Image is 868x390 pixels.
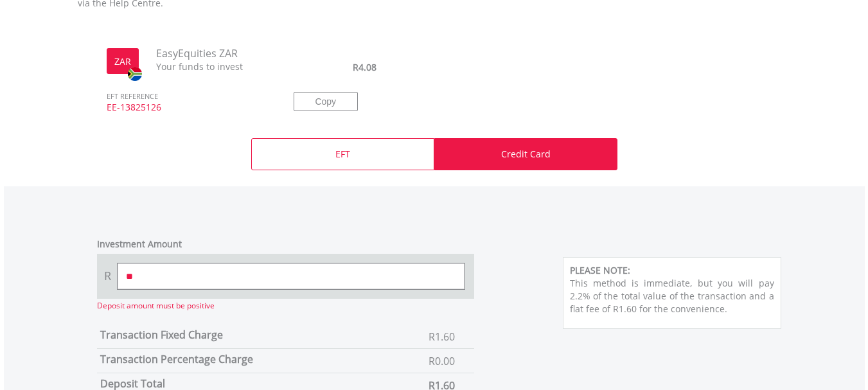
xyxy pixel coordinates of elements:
label: Transaction Percentage Charge [100,352,253,366]
p: EFT [335,148,350,161]
span: EE-13825126 [97,101,274,125]
span: Your funds to invest [146,60,275,73]
span: R0.00 [429,354,455,368]
button: Copy [294,92,358,111]
p: This method is immediate, but you will pay 2.2% of the total value of the transaction and a flat ... [570,277,774,315]
span: EasyEquities ZAR [146,46,275,61]
p: Credit Card [501,148,551,161]
label: Transaction Fixed Charge [100,328,223,342]
span: R [97,263,118,289]
label: ZAR [114,55,131,68]
label: Investment Amount [97,238,182,251]
b: PLEASE NOTE: [570,264,630,276]
span: Deposit amount must be positive [97,300,215,311]
span: EFT REFERENCE [97,74,274,102]
span: R4.08 [353,61,376,73]
span: R1.60 [429,330,455,344]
